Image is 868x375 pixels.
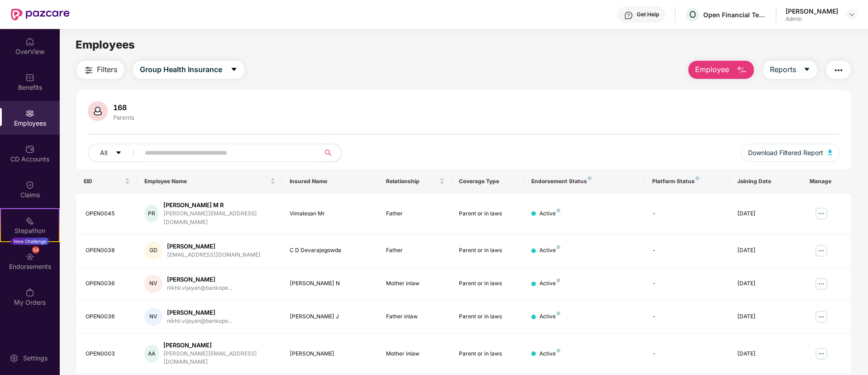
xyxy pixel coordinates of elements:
[76,169,137,194] th: EID
[100,148,107,158] span: All
[319,144,342,162] button: search
[652,178,722,185] div: Platform Status
[459,350,517,358] div: Parent or in laws
[539,350,560,358] div: Active
[386,312,444,321] div: Father inlaw
[741,144,839,162] button: Download Filtered Report
[737,312,795,321] div: [DATE]
[25,180,34,190] img: svg+xml;base64,PHN2ZyBpZD0iQ2xhaW0iIHhtbG5zPSJodHRwOi8vd3d3LnczLm9yZy8yMDAwL3N2ZyIgd2lkdGg9IjIwIi...
[645,301,730,334] td: -
[86,350,130,358] div: OPEN0003
[163,350,275,367] div: [PERSON_NAME][EMAIL_ADDRESS][DOMAIN_NAME]
[459,279,517,288] div: Parent or in laws
[25,109,34,118] img: svg+xml;base64,PHN2ZyBpZD0iRW1wbG95ZWVzIiB4bWxucz0iaHR0cDovL3d3dy53My5vcmcvMjAwMC9zdmciIHdpZHRoPS...
[763,61,817,79] button: Reportscaret-down
[167,251,261,259] div: [EMAIL_ADDRESS][DOMAIN_NAME]
[737,350,795,358] div: [DATE]
[76,38,135,51] span: Employees
[770,64,796,75] span: Reports
[83,65,94,76] img: svg+xml;base64,PHN2ZyB4bWxucz0iaHR0cDovL3d3dy53My5vcmcvMjAwMC9zdmciIHdpZHRoPSIyNCIgaGVpZ2h0PSIyNC...
[802,169,851,194] th: Manage
[163,209,275,227] div: [PERSON_NAME][EMAIL_ADDRESS][DOMAIN_NAME]
[167,284,232,292] div: nikhil.vijayan@bankope...
[25,37,34,46] img: svg+xml;base64,PHN2ZyBpZD0iSG9tZSIgeG1sbnM9Imh0dHA6Ly93d3cudzMub3JnLzIwMDAvc3ZnIiB3aWR0aD0iMjAiIG...
[531,178,638,185] div: Endorsement Status
[290,312,372,321] div: [PERSON_NAME] J
[25,216,34,225] img: svg+xml;base64,PHN2ZyB4bWxucz0iaHR0cDovL3d3dy53My5vcmcvMjAwMC9zdmciIHdpZHRoPSIyMSIgaGVpZ2h0PSIyMC...
[557,245,560,249] img: svg+xml;base64,PHN2ZyB4bWxucz0iaHR0cDovL3d3dy53My5vcmcvMjAwMC9zdmciIHdpZHRoPSI4IiBoZWlnaHQ9IjgiIH...
[86,246,130,255] div: OPEN0038
[144,205,159,223] div: PR
[86,312,130,321] div: OPEN0036
[695,64,729,75] span: Employee
[379,169,451,194] th: Relationship
[133,61,244,79] button: Group Health Insurancecaret-down
[111,103,136,112] div: 168
[833,65,844,76] img: svg+xml;base64,PHN2ZyB4bWxucz0iaHR0cDovL3d3dy53My5vcmcvMjAwMC9zdmciIHdpZHRoPSIyNCIgaGVpZ2h0PSIyNC...
[557,209,560,212] img: svg+xml;base64,PHN2ZyB4bWxucz0iaHR0cDovL3d3dy53My5vcmcvMjAwMC9zdmciIHdpZHRoPSI4IiBoZWlnaHQ9IjgiIH...
[748,148,823,158] span: Download Filtered Report
[814,206,829,221] img: manageButton
[814,310,829,324] img: manageButton
[25,252,34,261] img: svg+xml;base64,PHN2ZyBpZD0iRW5kb3JzZW1lbnRzIiB4bWxucz0iaHR0cDovL3d3dy53My5vcmcvMjAwMC9zdmciIHdpZH...
[115,150,122,157] span: caret-down
[588,176,591,180] img: svg+xml;base64,PHN2ZyB4bWxucz0iaHR0cDovL3d3dy53My5vcmcvMjAwMC9zdmciIHdpZHRoPSI4IiBoZWlnaHQ9IjgiIH...
[459,312,517,321] div: Parent or in laws
[624,11,633,20] img: svg+xml;base64,PHN2ZyBpZD0iSGVscC0zMngzMiIgeG1sbnM9Imh0dHA6Ly93d3cudzMub3JnLzIwMDAvc3ZnIiB3aWR0aD...
[386,350,444,358] div: Mother inlaw
[828,150,832,155] img: svg+xml;base64,PHN2ZyB4bWxucz0iaHR0cDovL3d3dy53My5vcmcvMjAwMC9zdmciIHhtbG5zOnhsaW5rPSJodHRwOi8vd3...
[645,194,730,234] td: -
[282,169,379,194] th: Insured Name
[459,209,517,218] div: Parent or in laws
[88,144,143,162] button: Allcaret-down
[86,209,130,218] div: OPEN0045
[25,288,34,297] img: svg+xml;base64,PHN2ZyBpZD0iTXlfT3JkZXJzIiBkYXRhLW5hbWU9Ik15IE9yZGVycyIgeG1sbnM9Imh0dHA6Ly93d3cudz...
[88,101,108,121] img: svg+xml;base64,PHN2ZyB4bWxucz0iaHR0cDovL3d3dy53My5vcmcvMjAwMC9zdmciIHhtbG5zOnhsaW5rPSJodHRwOi8vd3...
[11,9,70,20] img: New Pazcare Logo
[386,209,444,218] div: Father
[557,278,560,282] img: svg+xml;base64,PHN2ZyB4bWxucz0iaHR0cDovL3d3dy53My5vcmcvMjAwMC9zdmciIHdpZHRoPSI4IiBoZWlnaHQ9IjgiIH...
[144,345,159,363] div: AA
[11,238,49,245] div: New Challenge
[20,354,50,363] div: Settings
[786,7,838,15] div: [PERSON_NAME]
[814,244,829,258] img: manageButton
[25,145,34,154] img: svg+xml;base64,PHN2ZyBpZD0iQ0RfQWNjb3VudHMiIGRhdGEtbmFtZT0iQ0QgQWNjb3VudHMiIHhtbG5zPSJodHRwOi8vd3...
[539,246,560,255] div: Active
[167,242,261,251] div: [PERSON_NAME]
[637,11,659,18] div: Get Help
[84,178,123,185] span: EID
[144,275,162,293] div: NV
[137,169,282,194] th: Employee Name
[25,73,34,82] img: svg+xml;base64,PHN2ZyBpZD0iQmVuZWZpdHMiIHhtbG5zPSJodHRwOi8vd3d3LnczLm9yZy8yMDAwL3N2ZyIgd2lkdGg9Ij...
[737,279,795,288] div: [DATE]
[737,246,795,255] div: [DATE]
[144,308,162,326] div: NV
[688,61,754,79] button: Employee
[803,66,811,74] span: caret-down
[97,64,117,75] span: Filters
[814,277,829,291] img: manageButton
[557,312,560,315] img: svg+xml;base64,PHN2ZyB4bWxucz0iaHR0cDovL3d3dy53My5vcmcvMjAwMC9zdmciIHdpZHRoPSI4IiBoZWlnaHQ9IjgiIH...
[645,268,730,301] td: -
[230,66,238,74] span: caret-down
[459,246,517,255] div: Parent or in laws
[814,346,829,361] img: manageButton
[290,246,372,255] div: C D Devarajegowda
[167,308,232,317] div: [PERSON_NAME]
[86,279,130,288] div: OPEN0036
[386,246,444,255] div: Father
[539,279,560,288] div: Active
[1,226,59,235] div: Stepathon
[163,201,275,209] div: [PERSON_NAME] M R
[737,209,795,218] div: [DATE]
[736,65,747,76] img: svg+xml;base64,PHN2ZyB4bWxucz0iaHR0cDovL3d3dy53My5vcmcvMjAwMC9zdmciIHhtbG5zOnhsaW5rPSJodHRwOi8vd3...
[32,246,39,253] div: 54
[10,354,19,363] img: svg+xml;base64,PHN2ZyBpZD0iU2V0dGluZy0yMHgyMCIgeG1sbnM9Imh0dHA6Ly93d3cudzMub3JnLzIwMDAvc3ZnIiB3aW...
[786,15,838,23] div: Admin
[557,349,560,352] img: svg+xml;base64,PHN2ZyB4bWxucz0iaHR0cDovL3d3dy53My5vcmcvMjAwMC9zdmciIHdpZHRoPSI4IiBoZWlnaHQ9IjgiIH...
[689,9,696,20] span: O
[452,169,524,194] th: Coverage Type
[730,169,802,194] th: Joining Date
[290,209,372,218] div: Vimalesan Mr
